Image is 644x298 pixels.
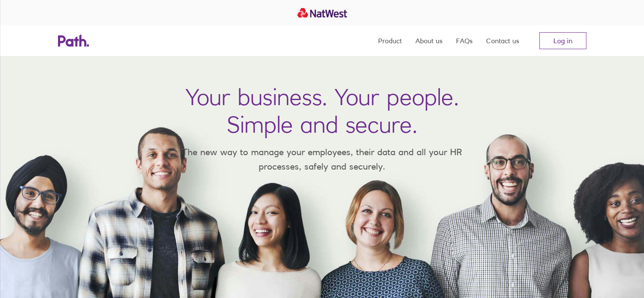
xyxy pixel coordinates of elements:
[415,25,442,56] a: About us
[170,145,475,173] p: The new way to manage your employees, their data and all your HR processes, safely and securely.
[185,83,459,138] h1: Your business. Your people. Simple and secure.
[456,25,473,56] a: FAQs
[378,25,402,56] a: Product
[486,25,519,56] a: Contact us
[539,32,586,49] a: Log in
